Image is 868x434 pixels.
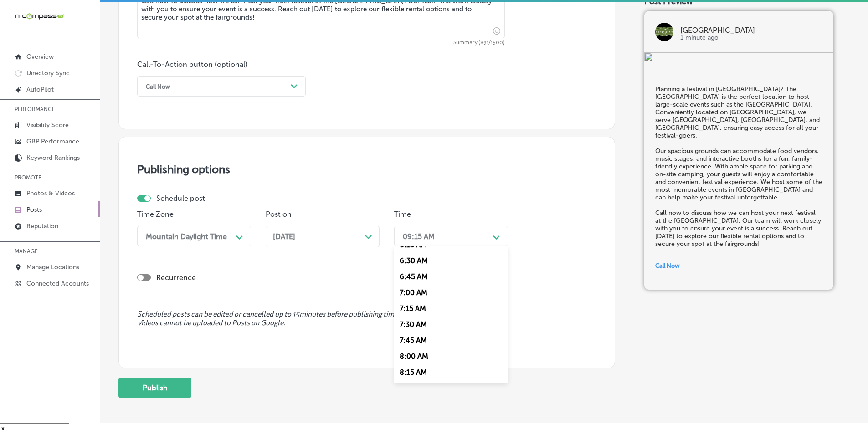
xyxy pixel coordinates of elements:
p: GBP Performance [26,138,79,145]
p: Reputation [26,222,58,230]
label: Call-To-Action button (optional) [137,60,247,69]
div: 7:30 AM [394,317,508,332]
span: [DATE] [273,232,295,241]
div: 7:45 AM [394,332,508,348]
img: 660ab0bf-5cc7-4cb8-ba1c-48b5ae0f18e60NCTV_CLogo_TV_Black_-500x88.png [15,12,65,20]
p: [GEOGRAPHIC_DATA] [680,27,822,34]
img: logo [655,23,673,41]
span: Scheduled posts can be edited or cancelled up to 15 minutes before publishing time. Videos cannot... [137,310,596,327]
p: Posts [26,206,42,214]
h3: Publishing options [137,163,596,176]
div: 6:30 AM [394,253,508,269]
div: 7:00 AM [394,285,508,301]
p: Manage Locations [26,263,79,271]
p: Directory Sync [26,69,70,77]
p: Visibility Score [26,121,69,129]
p: Time [394,210,508,219]
p: Post on [266,210,380,219]
p: AutoPilot [26,86,54,93]
button: Publish [118,378,191,398]
div: Call Now [146,83,170,90]
p: 1 minute ago [680,34,822,41]
h5: Planning a festival in [GEOGRAPHIC_DATA]? The [GEOGRAPHIC_DATA] is the perfect location to host l... [655,85,822,248]
p: Time Zone [137,210,251,219]
p: Overview [26,53,54,61]
div: 09:15 AM [403,232,435,240]
div: 6:45 AM [394,269,508,285]
div: Mountain Daylight Time [146,232,227,240]
p: Photos & Videos [26,189,75,197]
div: 8:00 AM [394,348,508,364]
p: Keyword Rankings [26,154,80,162]
div: 7:15 AM [394,301,508,317]
div: 8:30 AM [394,380,508,396]
label: Schedule post [156,194,205,203]
img: f644ee5e-017f-4234-b3ba-0c46195ceadb [644,52,833,63]
span: Call Now [655,262,680,269]
span: Insert emoji [489,25,500,36]
span: Summary (891/1500) [137,40,505,46]
label: Recurrence [156,273,196,282]
div: 8:15 AM [394,364,508,380]
p: Connected Accounts [26,280,89,287]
